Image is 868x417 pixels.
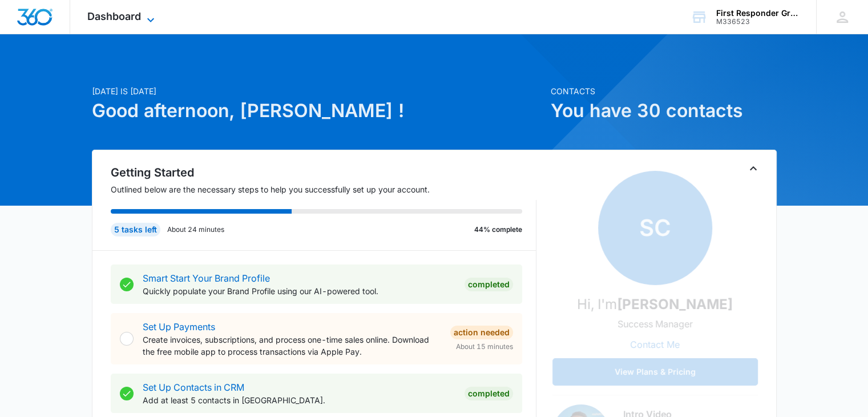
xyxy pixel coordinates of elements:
[716,9,800,18] div: account name
[551,85,777,97] p: Contacts
[92,97,544,125] h1: Good afternoon, [PERSON_NAME] !
[746,162,760,175] button: Toggle Collapse
[598,171,712,285] span: SC
[456,342,513,352] span: About 15 minutes
[111,183,536,195] p: Outlined below are the necessary steps to help you successfully set up your account.
[577,294,733,315] p: Hi, I'm
[465,387,513,400] div: Completed
[552,358,758,386] button: View Plans & Pricing
[143,272,270,284] a: Smart Start Your Brand Profile
[143,394,455,406] p: Add at least 5 contacts in [GEOGRAPHIC_DATA].
[111,164,536,181] h2: Getting Started
[143,285,455,297] p: Quickly populate your Brand Profile using our AI-powered tool.
[617,317,693,331] p: Success Manager
[87,10,141,22] span: Dashboard
[619,331,691,358] button: Contact Me
[143,334,441,358] p: Create invoices, subscriptions, and process one-time sales online. Download the free mobile app t...
[465,278,513,291] div: Completed
[450,326,513,339] div: Action Needed
[167,224,224,235] p: About 24 minutes
[143,382,244,393] a: Set Up Contacts in CRM
[474,224,522,235] p: 44% complete
[143,321,215,332] a: Set Up Payments
[716,18,800,26] div: account id
[551,97,777,125] h1: You have 30 contacts
[617,296,733,312] strong: [PERSON_NAME]
[111,223,160,236] div: 5 tasks left
[92,85,544,97] p: [DATE] is [DATE]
